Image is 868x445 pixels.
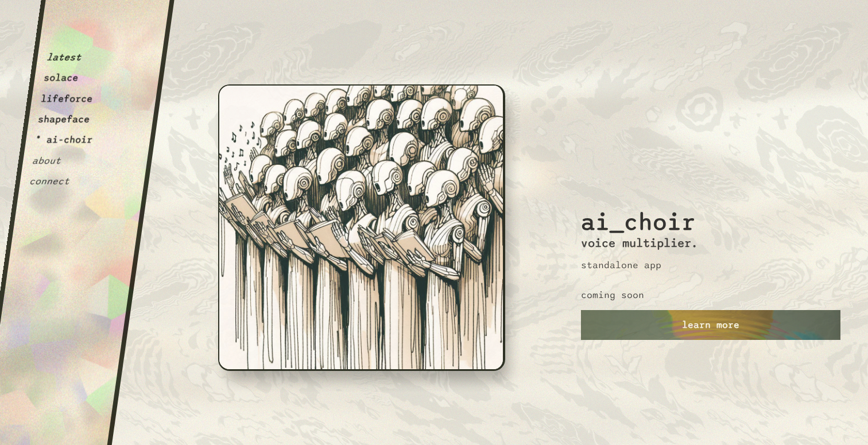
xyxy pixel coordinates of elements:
p: standalone app [581,260,661,271]
a: learn more [581,310,840,340]
button: shapeface [37,114,91,125]
button: solace [43,72,79,84]
h3: voice multiplier. [581,237,698,250]
button: lifeforce [40,93,94,105]
p: coming soon [581,289,644,301]
button: latest [46,52,82,63]
button: * ai-choir [34,134,94,146]
h2: ai_choir [581,105,696,237]
button: about [32,155,62,167]
img: ai-choir.c147e293.jpeg [218,84,505,371]
button: connect [29,176,71,187]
